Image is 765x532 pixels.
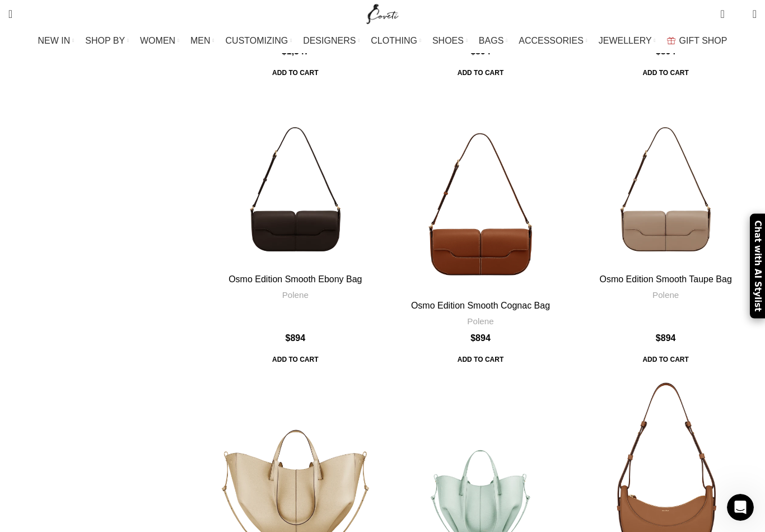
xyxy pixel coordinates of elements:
[264,63,326,83] span: Add to cart
[470,333,475,343] span: $
[735,11,744,20] span: 0
[432,30,468,52] a: SHOES
[450,63,511,83] a: Add to cart: “Osmo Edition Smooth Black Bag”
[635,63,696,83] a: Add to cart: “Osmo Edition Smooth Chalk Bag”
[204,86,386,268] a: Osmo Edition Smooth Ebony Bag
[264,349,326,370] span: Add to cart
[371,30,421,52] a: CLOTHING
[85,35,125,46] span: SHOP BY
[38,30,74,52] a: NEW IN
[282,289,309,301] a: Polene
[635,349,696,370] span: Add to cart
[519,35,584,46] span: ACCESSORIES
[450,349,511,370] a: Add to cart: “Osmo Edition Smooth Cognac Bag”
[667,37,675,44] img: GiftBag
[667,30,727,52] a: GIFT SHOP
[470,333,491,343] bdi: 894
[140,30,179,52] a: WOMEN
[721,6,730,14] span: 0
[656,333,676,343] bdi: 894
[390,86,572,294] a: Osmo Edition Smooth Cognac Bag
[450,63,511,83] span: Add to cart
[3,30,762,52] div: Main navigation
[264,63,326,83] a: Add to cart: “Button Bow Sphere Edition Ink Bag”
[264,349,326,370] a: Add to cart: “Osmo Edition Smooth Ebony Bag”
[635,63,696,83] span: Add to cart
[599,35,652,46] span: JEWELLERY
[599,30,656,52] a: JEWELLERY
[715,3,730,25] a: 0
[727,494,754,521] iframe: Intercom live chat
[140,35,175,46] span: WOMEN
[190,30,214,52] a: MEN
[635,349,696,370] a: Add to cart: “Osmo Edition Smooth Taupe Bag”
[226,30,292,52] a: CUSTOMIZING
[38,35,71,46] span: NEW IN
[656,333,661,343] span: $
[286,333,306,343] bdi: 894
[371,35,417,46] span: CLOTHING
[3,3,18,25] a: Search
[600,274,732,284] a: Osmo Edition Smooth Taupe Bag
[733,3,744,25] div: My Wishlist
[286,333,291,343] span: $
[519,30,587,52] a: ACCESSORIES
[479,35,503,46] span: BAGS
[226,35,288,46] span: CUSTOMIZING
[450,349,511,370] span: Add to cart
[364,8,402,18] a: Site logo
[190,35,211,46] span: MEN
[575,86,757,268] a: Osmo Edition Smooth Taupe Bag
[411,301,550,310] a: Osmo Edition Smooth Cognac Bag
[85,30,129,52] a: SHOP BY
[303,35,356,46] span: DESIGNERS
[303,30,360,52] a: DESIGNERS
[432,35,464,46] span: SHOES
[479,30,507,52] a: BAGS
[467,315,493,327] a: Polene
[679,35,727,46] span: GIFT SHOP
[652,289,679,301] a: Polene
[228,274,362,284] a: Osmo Edition Smooth Ebony Bag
